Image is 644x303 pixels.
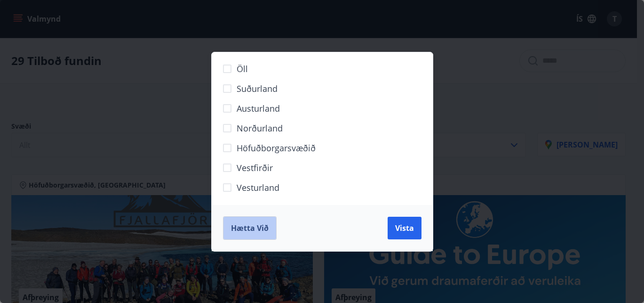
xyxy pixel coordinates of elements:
[237,63,248,75] span: Öll
[237,181,279,194] span: Vesturland
[237,82,278,95] span: Suðurland
[237,122,283,134] span: Norðurland
[237,162,273,174] span: Vestfirðir
[237,102,280,115] span: Austurland
[231,223,269,233] span: Hætta við
[395,223,414,233] span: Vista
[223,216,277,240] button: Hætta við
[388,217,421,239] button: Vista
[237,142,316,154] span: Höfuðborgarsvæðið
